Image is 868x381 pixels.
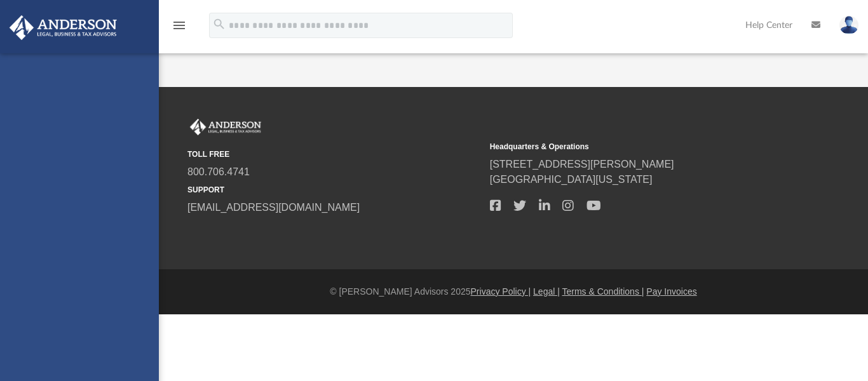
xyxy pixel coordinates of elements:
i: menu [172,18,187,33]
a: Terms & Conditions | [562,286,644,297]
div: © [PERSON_NAME] Advisors 2025 [159,285,868,298]
a: menu [172,24,187,33]
i: search [212,17,226,31]
a: Pay Invoices [646,286,696,297]
small: TOLL FREE [187,149,481,160]
img: Anderson Advisors Platinum Portal [187,119,264,135]
a: [GEOGRAPHIC_DATA][US_STATE] [490,174,653,185]
a: [EMAIL_ADDRESS][DOMAIN_NAME] [187,202,360,213]
a: [STREET_ADDRESS][PERSON_NAME] [490,159,674,170]
a: Privacy Policy | [471,286,531,297]
a: Legal | [533,286,560,297]
small: SUPPORT [187,184,481,196]
a: 800.706.4741 [187,166,250,177]
small: Headquarters & Operations [490,141,783,152]
img: Anderson Advisors Platinum Portal [6,15,121,40]
img: User Pic [839,16,858,34]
